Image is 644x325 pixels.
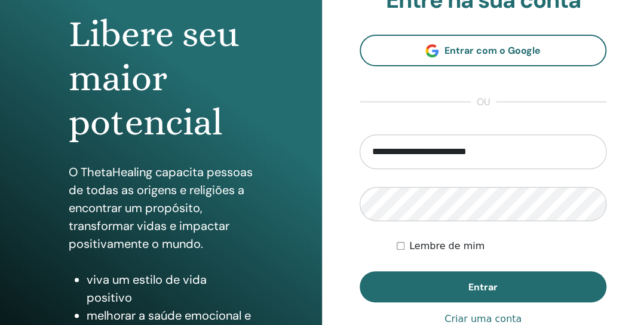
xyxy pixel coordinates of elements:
[87,272,207,305] font: viva um estilo de vida positivo
[360,271,606,302] button: Entrar
[69,13,239,144] font: Libere seu maior potencial
[397,239,606,253] div: Mantenha-me autenticado indefinidamente ou até que eu faça logout manualmente
[360,35,606,66] a: Entrar com o Google
[477,96,490,108] font: ou
[444,44,541,57] font: Entrar com o Google
[409,240,484,252] font: Lembre de mim
[69,164,253,252] font: O ThetaHealing capacita pessoas de todas as origens e religiões a encontrar um propósito, transfo...
[444,313,522,324] font: Criar uma conta
[468,281,498,293] font: Entrar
